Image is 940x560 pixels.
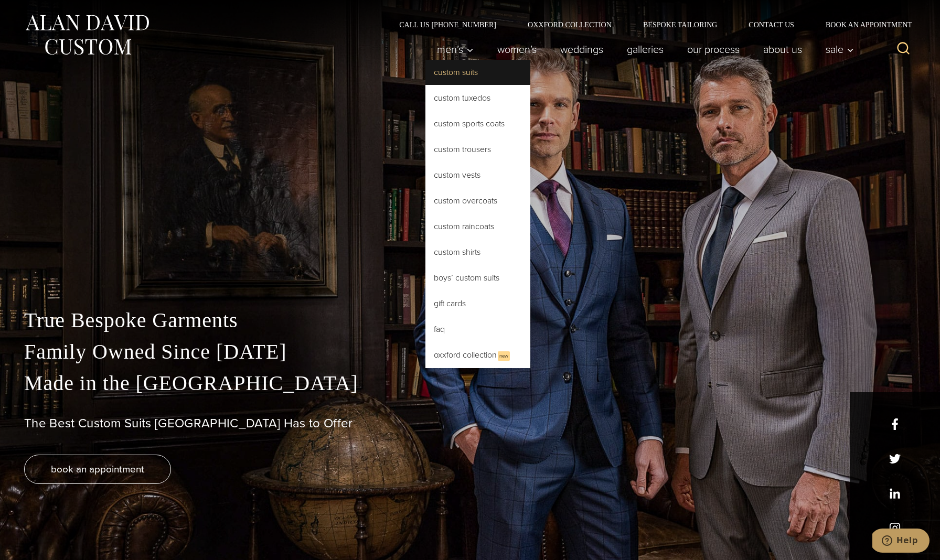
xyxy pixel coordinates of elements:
a: FAQ [425,317,530,342]
a: Galleries [615,39,676,60]
span: New [498,351,510,361]
h1: The Best Custom Suits [GEOGRAPHIC_DATA] Has to Offer [24,416,916,431]
a: Oxxford CollectionNew [425,342,530,368]
a: Our Process [676,39,752,60]
a: weddings [549,39,615,60]
a: Oxxford Collection [512,21,627,28]
a: book an appointment [24,455,171,484]
a: Custom Vests [425,163,530,188]
a: About Us [752,39,814,60]
a: Custom Tuxedos [425,85,530,111]
a: Gift Cards [425,291,530,316]
nav: Primary Navigation [425,39,860,60]
a: Bespoke Tailoring [627,21,733,28]
a: Custom Sports Coats [425,111,530,136]
a: Women’s [486,39,549,60]
button: Child menu of Men’s [425,39,486,60]
a: Custom Shirts [425,240,530,265]
a: Custom Trousers [425,137,530,162]
nav: Secondary Navigation [383,21,916,28]
a: Contact Us [733,21,810,28]
a: Custom Raincoats [425,214,530,239]
a: Custom Overcoats [425,188,530,213]
p: True Bespoke Garments Family Owned Since [DATE] Made in the [GEOGRAPHIC_DATA] [24,305,916,399]
a: Book an Appointment [810,21,916,28]
button: Child menu of Sale [814,39,860,60]
iframe: Opens a widget where you can chat to one of our agents [872,529,930,555]
a: Call Us [PHONE_NUMBER] [383,21,512,28]
span: book an appointment [51,461,144,477]
img: Alan David Custom [24,12,150,58]
button: View Search Form [891,37,916,62]
a: Custom Suits [425,60,530,85]
a: Boys’ Custom Suits [425,265,530,290]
